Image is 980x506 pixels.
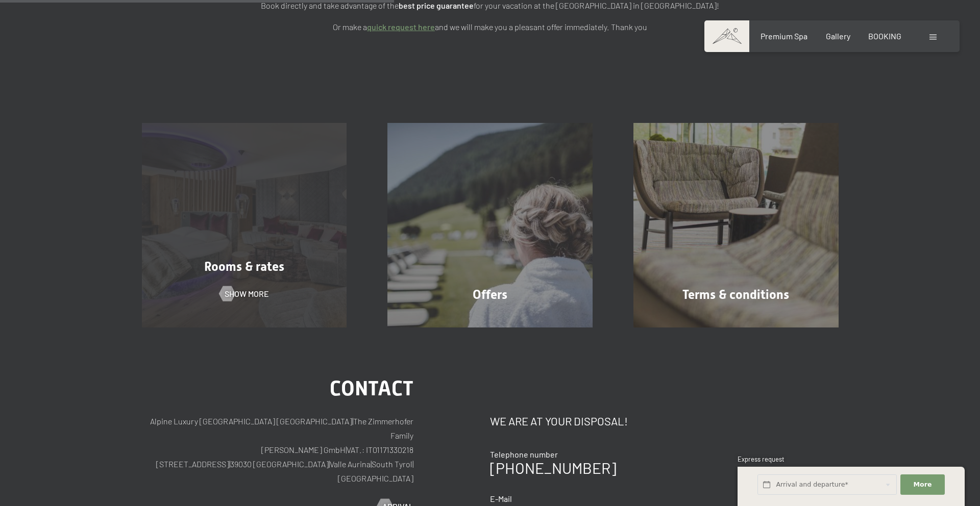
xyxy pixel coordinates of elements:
[412,459,413,469] span: |
[490,459,616,477] a: [PHONE_NUMBER]
[367,22,435,32] a: quick request here
[826,31,850,41] a: Gallery
[613,123,859,328] a: Online reservations at Hotel Schwarzenstein in Italy Terms & conditions
[225,288,269,299] span: Show more
[371,459,372,469] span: |
[914,480,932,489] span: More
[490,449,558,459] span: Telephone number
[346,445,347,454] span: |
[235,20,745,34] p: Or make a and we will make you a pleasant offer immediately. Thank you
[229,459,230,469] span: |
[761,31,807,41] a: Premium Spa
[868,31,901,41] a: BOOKING
[121,123,367,328] a: Online reservations at Hotel Schwarzenstein in Italy Rooms & rates Show more
[473,287,507,302] span: Offers
[490,414,628,427] span: We are at your disposal!
[330,376,413,400] span: Contact
[900,474,944,495] button: More
[352,416,353,426] span: |
[329,459,330,469] span: |
[738,455,785,463] span: Express request
[399,1,474,10] strong: best price guarantee
[367,123,613,328] a: Online reservations at Hotel Schwarzenstein in Italy Offers
[490,494,512,503] span: E-Mail
[682,287,789,302] span: Terms & conditions
[142,414,414,486] p: Alpine Luxury [GEOGRAPHIC_DATA] [GEOGRAPHIC_DATA] The Zimmerhofer Family [PERSON_NAME] GmbH VAT.:...
[204,259,284,274] span: Rooms & rates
